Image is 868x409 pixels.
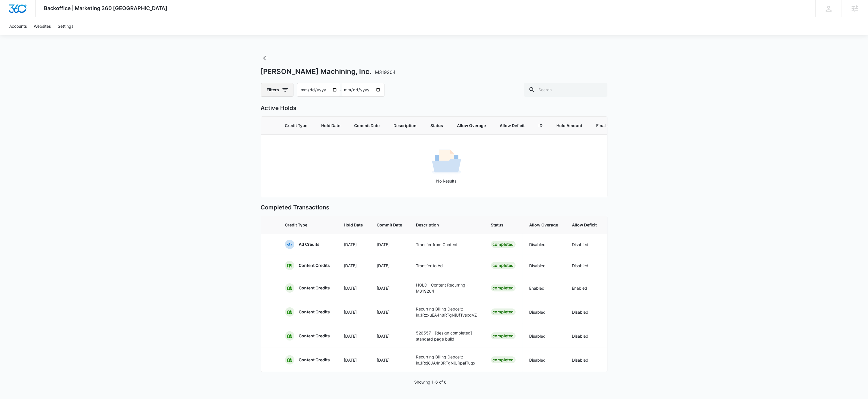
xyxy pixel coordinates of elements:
p: [DATE] [344,357,363,363]
p: Content Credits [299,309,330,315]
p: Transfer to Ad [416,263,477,269]
p: HOLD | Content Recurring - M319204 [416,282,477,294]
div: Completed [491,332,516,339]
p: Showing 1-6 of 6 [415,379,447,385]
p: Disabled [529,263,558,269]
p: Ad Credits [299,241,320,247]
button: Filters [261,83,293,97]
span: Final Amount [596,122,623,129]
p: Content Credits [299,263,330,268]
p: 526557 - [design completed] standard page build [416,330,477,342]
span: Description [394,122,417,129]
span: Commit Date [354,122,380,129]
span: Credit Type [285,122,308,129]
span: Credit Type [285,222,330,228]
p: [DATE] [344,309,363,315]
span: Allow Overage [457,122,486,129]
div: Completed [491,285,516,291]
a: Settings [54,17,77,35]
p: Disabled [572,241,597,248]
p: Content Credits [299,333,330,339]
span: ID [539,122,543,129]
p: [DATE] [344,263,363,269]
p: [DATE] [377,309,402,315]
p: Enabled [572,285,597,291]
p: [DATE] [344,241,363,248]
span: Hold Amount [557,122,583,129]
div: Completed [491,308,516,315]
p: [DATE] [377,263,402,269]
span: Backoffice | Marketing 360 [GEOGRAPHIC_DATA] [44,5,168,11]
span: Description [416,222,477,228]
span: Status [431,122,443,129]
p: Recurring Billing Deposit: in_1RzxuEA4n8RTgNjUfTvsxdVZ [416,306,477,318]
span: Status [491,222,516,228]
p: Disabled [572,263,597,269]
span: Hold Date [344,222,363,228]
span: Commit Date [377,222,402,228]
a: Websites [30,17,54,35]
p: Enabled [529,285,558,291]
p: No Results [261,178,632,184]
p: Content Credits [299,357,330,363]
p: Completed Transactions [261,203,607,212]
p: Disabled [572,309,597,315]
span: – [340,87,342,93]
h1: [PERSON_NAME] Machining, Inc. [261,67,396,76]
button: Back [261,53,270,63]
p: [DATE] [344,333,363,339]
span: M319204 [375,69,396,75]
p: [DATE] [377,241,402,248]
p: Disabled [529,357,558,363]
span: Allow Deficit [572,222,597,228]
p: [DATE] [377,357,402,363]
span: Allow Overage [529,222,558,228]
div: Completed [491,356,516,363]
img: No Results [432,148,461,176]
input: Search [524,83,607,97]
p: Disabled [572,357,597,363]
div: Completed [491,241,516,248]
p: Disabled [529,309,558,315]
span: Allow Deficit [500,122,525,129]
p: [DATE] [377,285,402,291]
a: Accounts [6,17,30,35]
p: Disabled [529,333,558,339]
p: [DATE] [377,333,402,339]
div: Completed [491,262,516,269]
p: Transfer from Content [416,241,477,248]
p: Recurring Billing Deposit: in_1Roj8JA4n8RTgNjURpalTuqx [416,354,477,366]
span: Hold Date [321,122,341,129]
p: Disabled [529,241,558,248]
p: Disabled [572,333,597,339]
p: Content Credits [299,285,330,291]
p: Active Holds [261,104,607,112]
p: [DATE] [344,285,363,291]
